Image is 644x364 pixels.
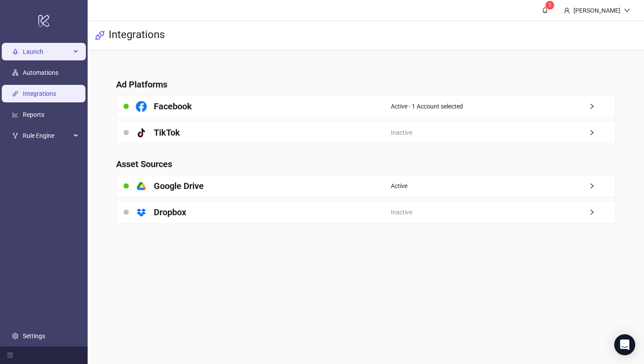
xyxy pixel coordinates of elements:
[154,206,186,218] h4: Dropbox
[116,175,616,197] a: Google DriveActiveright
[12,49,18,55] span: rocket
[23,127,71,144] span: Rule Engine
[23,332,45,339] a: Settings
[548,2,552,8] span: 1
[23,69,58,76] a: Automations
[391,207,412,217] span: Inactive
[95,30,105,41] span: api
[7,352,13,358] span: menu-fold
[614,334,635,355] div: Open Intercom Messenger
[154,126,180,139] h4: TikTok
[116,121,616,144] a: TikTokInactiveright
[116,158,616,170] h4: Asset Sources
[589,129,615,136] span: right
[154,100,192,112] h4: Facebook
[12,133,18,139] span: fork
[116,201,616,224] a: DropboxInactiveright
[589,209,615,215] span: right
[23,90,56,97] a: Integrations
[624,7,630,14] span: down
[589,183,615,189] span: right
[570,6,624,15] div: [PERSON_NAME]
[391,128,412,137] span: Inactive
[116,78,616,91] h4: Ad Platforms
[23,111,44,118] a: Reports
[391,181,407,191] span: Active
[109,28,165,43] h3: Integrations
[154,180,204,192] h4: Google Drive
[116,95,616,118] a: FacebookActive - 1 Account selectedright
[391,101,463,111] span: Active - 1 Account selected
[545,1,554,10] sup: 1
[23,43,71,60] span: Launch
[542,7,548,13] span: bell
[589,103,615,109] span: right
[564,7,570,14] span: user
